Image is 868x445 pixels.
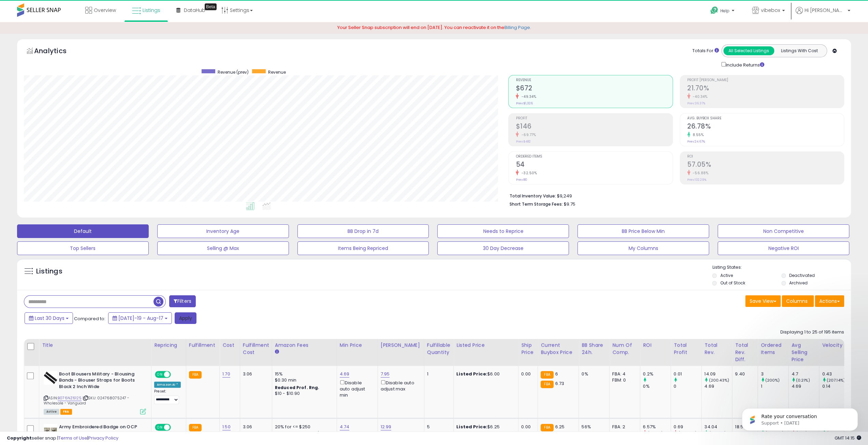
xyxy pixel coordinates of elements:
button: Last 30 Days [25,312,73,324]
div: $10 - $10.90 [275,391,332,397]
div: 9.40 [735,371,752,377]
div: 14.09 [704,371,732,377]
button: Negative ROI [718,241,849,255]
div: Fulfillment Cost [243,342,269,356]
span: All listings currently available for purchase on Amazon [44,409,59,415]
a: Billing Page [504,24,530,31]
button: Default [17,224,149,238]
span: Hi [PERSON_NAME] [805,7,845,14]
h2: $672 [516,84,672,93]
i: Get Help [710,6,719,15]
button: Needs to Reprice [437,224,569,238]
span: Last 30 Days [35,315,64,322]
button: 30 Day Decrease [437,241,569,255]
div: Ordered Items [761,342,785,356]
a: 1.50 [222,424,231,430]
b: Short Term Storage Fees: [509,201,562,207]
a: Hi [PERSON_NAME] [796,7,850,22]
div: Num of Comp. [612,342,637,356]
small: -32.50% [519,170,537,176]
div: Include Returns [716,61,773,69]
small: (200.43%) [709,377,729,383]
span: Listings [143,7,160,14]
span: Profit [PERSON_NAME] [687,78,844,82]
div: Ship Price [521,342,535,356]
div: 0.14 [822,383,850,389]
div: 56% [582,424,604,430]
div: FBA: 2 [612,424,635,430]
h2: 26.78% [687,122,844,132]
h2: 54 [516,161,672,170]
b: Reduced Prof. Rng. [275,385,320,390]
h5: Listings [36,267,62,276]
small: Prev: 36.37% [687,101,705,105]
div: 4.7 [791,371,819,377]
small: (207.14%) [826,377,845,383]
div: 3.06 [243,424,267,430]
div: 1 [761,383,788,389]
div: Disable auto adjust min [340,379,372,399]
div: FBM: 0 [612,377,635,383]
div: Current Buybox Price [541,342,576,356]
div: 4.69 [791,383,819,389]
small: FBA [541,381,553,388]
div: $6.25 [456,424,513,430]
small: Prev: $482 [516,139,530,144]
a: 12.99 [381,424,392,430]
b: Listed Price: [456,371,487,377]
img: 41F42xa9MTL._SL40_.jpg [44,371,57,385]
span: Ordered Items [516,155,672,159]
span: FBA [60,409,72,415]
small: Prev: 80 [516,178,527,182]
span: Help [720,8,730,14]
div: 5 [427,424,448,430]
div: seller snap | | [7,435,118,442]
a: 4.69 [340,371,350,377]
span: Your Seller Snap subscription will end on [DATE]. You can reactivate it on the . [337,24,531,31]
label: Deactivated [789,272,815,278]
div: 3.06 [243,371,267,377]
button: Items Being Repriced [297,241,429,255]
small: -40.34% [690,94,708,99]
div: ROI [643,342,668,349]
span: Revenue [516,78,672,82]
div: 0.2% [643,371,671,377]
a: Terms of Use [58,435,87,441]
h5: Analytics [34,46,80,57]
div: Amazon Fees [275,342,334,349]
div: 6.57% [643,424,671,430]
label: Out of Stock [720,280,745,286]
div: 3 [761,371,788,377]
button: All Selected Listings [723,46,774,55]
div: 0.69 [674,424,701,430]
button: Inventory Age [157,224,289,238]
b: Total Inventory Value: [509,193,556,199]
small: Prev: $1,326 [516,101,532,105]
a: 7.95 [381,371,390,377]
small: FBA [541,424,553,431]
a: Help [705,1,741,22]
div: Avg Selling Price [791,342,816,363]
span: OFF [170,371,181,377]
div: Totals For [692,48,719,54]
small: Prev: 132.29% [687,178,706,182]
span: 6 [555,371,558,377]
button: Top Sellers [17,241,149,255]
a: 4.74 [340,424,350,430]
div: FBA: 4 [612,371,635,377]
button: Save View [745,295,781,307]
small: FBA [189,371,202,379]
div: 0.01 [674,371,701,377]
div: Total Rev. [704,342,729,356]
div: Fulfillable Quantity [427,342,451,356]
img: 3156LO+2uVL._SL40_.jpg [44,424,57,437]
button: Filters [169,295,196,307]
small: (200%) [765,377,780,383]
div: Cost [222,342,237,349]
span: Profit [516,117,672,120]
span: Overview [94,7,116,14]
small: (0.21%) [796,377,810,383]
